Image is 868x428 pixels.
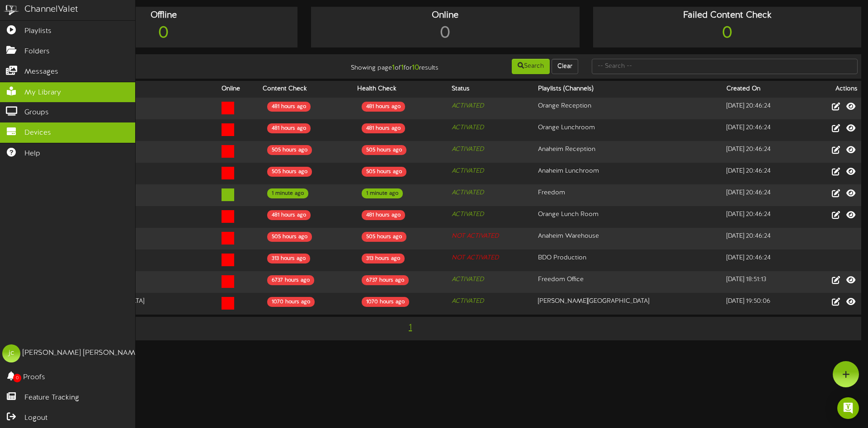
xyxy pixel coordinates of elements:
th: Online [218,81,259,98]
td: [PERSON_NAME][GEOGRAPHIC_DATA] [534,293,723,315]
span: 0 [13,374,21,382]
i: ACTIVATED [452,168,484,174]
div: 481 hours ago [267,102,311,112]
strong: 10 [412,64,419,72]
span: My Library [24,88,61,98]
span: Logout [24,413,47,423]
div: 481 hours ago [362,210,405,220]
div: jc [2,344,20,362]
div: 505 hours ago [267,167,312,177]
div: 505 hours ago [362,167,406,177]
th: Playlists (Channels) [534,81,723,98]
td: Freedom [534,184,723,206]
span: Feature Tracking [24,393,79,403]
i: ACTIVATED [452,211,484,218]
strong: 1 [392,64,395,72]
button: Search [512,59,550,74]
td: Orange Lunchroom [534,119,723,141]
div: Open Intercom Messenger [837,397,859,419]
div: 0 [32,22,295,45]
button: Clear [552,59,578,74]
i: ACTIVATED [452,276,484,283]
span: Help [24,149,40,159]
td: [DATE] 19:50:06 [723,293,805,315]
div: 1070 hours ago [267,297,315,307]
div: 0 [313,22,577,45]
div: 505 hours ago [362,145,406,155]
div: 313 hours ago [362,254,405,263]
div: Showing page of for results [306,58,445,73]
div: Online [313,9,577,22]
i: ACTIVATED [452,146,484,153]
td: [DATE] 20:46:24 [723,119,805,141]
div: 1 minute ago [362,188,403,198]
td: [DATE] 20:46:24 [723,228,805,249]
div: 481 hours ago [267,123,311,133]
td: [DATE] 20:46:24 [723,98,805,120]
td: Anaheim Warehouse [534,228,723,249]
div: ChannelValet [24,3,78,16]
div: 313 hours ago [267,254,310,263]
span: Proofs [23,372,45,383]
div: 505 hours ago [267,232,312,242]
div: Offline [32,9,295,22]
td: BDO Production [534,249,723,271]
td: Anaheim Lunchroom [534,163,723,184]
i: NOT ACTIVATED [452,254,499,261]
div: 6737 hours ago [267,275,314,285]
th: Created On [723,81,805,98]
td: Freedom Office [534,271,723,293]
div: 505 hours ago [267,145,312,155]
div: 481 hours ago [267,210,311,220]
div: 6737 hours ago [362,275,409,285]
div: 481 hours ago [362,123,405,133]
td: Orange Lunch Room [534,206,723,228]
span: 1 [406,323,414,333]
span: Groups [24,108,49,118]
th: Content Check [259,81,354,98]
i: ACTIVATED [452,124,484,131]
th: Actions [805,81,861,98]
span: Folders [24,47,50,57]
th: Status [448,81,534,98]
td: Anaheim Reception [534,141,723,163]
td: [DATE] 20:46:24 [723,249,805,271]
th: Health Check [354,81,448,98]
input: -- Search -- [592,59,858,74]
strong: 1 [401,64,404,72]
td: [DATE] 18:51:13 [723,271,805,293]
div: Failed Content Check [595,9,859,22]
i: NOT ACTIVATED [452,233,499,240]
i: ACTIVATED [452,189,484,196]
i: ACTIVATED [452,298,484,305]
td: [DATE] 20:46:24 [723,163,805,184]
td: Orange Reception [534,98,723,120]
span: Playlists [24,26,52,37]
div: 505 hours ago [362,232,406,242]
td: [DATE] 20:46:24 [723,206,805,228]
td: [DATE] 20:46:24 [723,141,805,163]
div: 1070 hours ago [362,297,409,307]
i: ACTIVATED [452,103,484,109]
td: [DATE] 20:46:24 [723,184,805,206]
div: 1 minute ago [267,188,308,198]
div: 481 hours ago [362,102,405,112]
div: [PERSON_NAME] [PERSON_NAME] [23,348,142,358]
span: Messages [24,67,58,77]
span: Devices [24,128,51,138]
div: 0 [595,22,859,45]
